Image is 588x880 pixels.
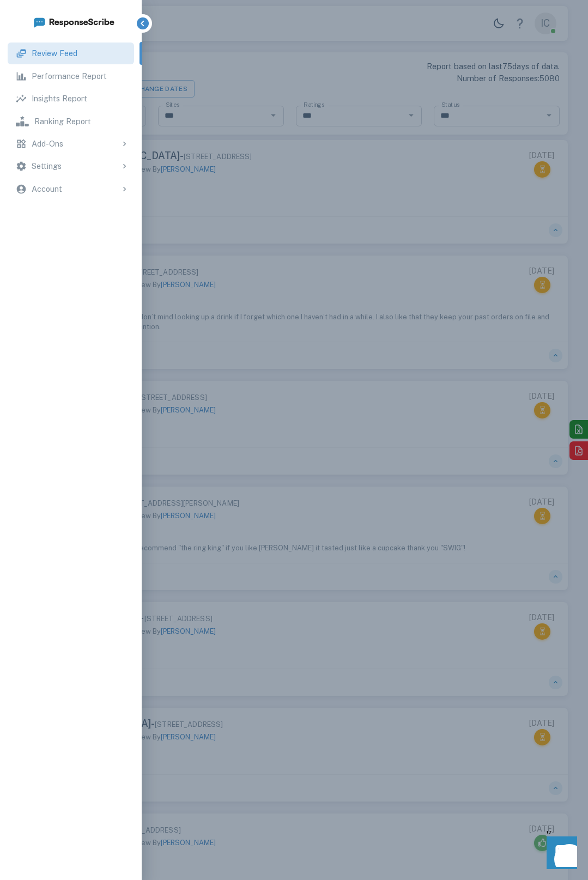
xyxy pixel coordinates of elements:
a: Insights Report [8,88,134,110]
div: Add-Ons [8,133,134,155]
p: Performance Report [32,70,107,82]
p: Settings [32,160,62,172]
iframe: Front Chat [536,831,583,878]
p: Account [32,183,62,195]
img: logo [33,15,114,29]
p: Add-Ons [32,138,63,150]
a: Review Feed [8,43,134,64]
div: Settings [8,155,134,177]
a: Performance Report [8,65,134,87]
p: Insights Report [32,93,87,105]
a: Ranking Report [8,111,134,132]
div: Account [8,178,134,200]
p: Review Feed [32,47,77,59]
p: Ranking Report [34,116,91,128]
